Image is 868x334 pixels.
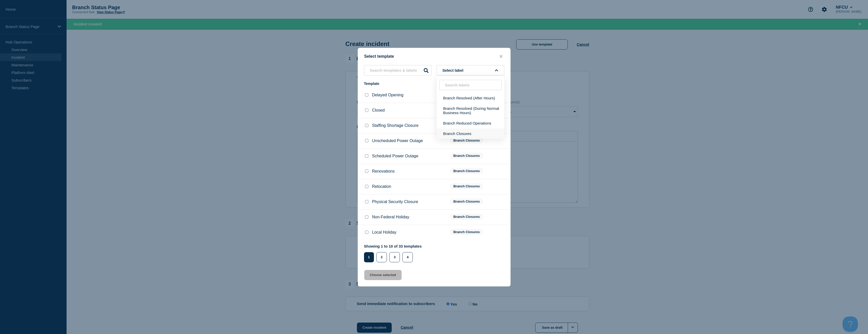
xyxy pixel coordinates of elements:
input: Local Holiday checkbox [365,231,368,234]
input: Staffing Shortage Closure checkbox [365,124,368,127]
input: Closed checkbox [365,109,368,112]
input: Physical Security Closure checkbox [365,200,368,203]
p: Showing 1 to 10 of 33 templates [364,244,422,248]
input: Renovations checkbox [365,170,368,173]
button: 4 [402,252,413,262]
span: Branch Closures [450,229,483,235]
button: Choose selected [364,270,402,280]
p: Delayed Opening [372,93,404,97]
input: Delayed Opening checkbox [365,93,368,97]
span: Select label [443,68,466,72]
p: Non-Federal Holiday [372,215,409,219]
p: Local Holiday [372,230,397,235]
p: Renovations [372,169,395,174]
button: 2 [376,252,387,262]
input: Unscheduled Power Outage checkbox [365,139,368,142]
button: close button [498,54,504,59]
input: Relocation checkbox [365,185,368,188]
button: Branch Reduced Operations [437,118,504,128]
p: Closed [372,108,385,113]
input: Search labels [439,80,502,90]
button: 1 [364,252,374,262]
span: Branch Closures [450,214,483,220]
button: Branch Resolved (During Normal Business Hours) [437,103,504,118]
button: Branch Resolved (After Hours) [437,93,504,103]
span: Branch Closures [450,153,483,159]
span: Branch Closures [450,199,483,204]
input: Non-Federal Holiday checkbox [365,215,368,219]
button: Branch Closures [437,128,504,139]
span: Branch Closures [450,183,483,189]
input: Scheduled Power Outage checkbox [365,154,368,158]
span: Branch Closures [450,138,483,143]
p: Relocation [372,184,391,189]
p: Staffing Shortage Closure [372,123,419,128]
p: Unscheduled Power Outage [372,139,423,143]
p: Physical Security Closure [372,200,418,204]
span: Branch Closures [450,168,483,174]
button: Select label [437,65,504,75]
div: Select template [358,54,510,59]
div: Template [364,82,445,86]
button: 3 [389,252,400,262]
p: Scheduled Power Outage [372,154,418,158]
input: Search templates & labels [364,65,432,75]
